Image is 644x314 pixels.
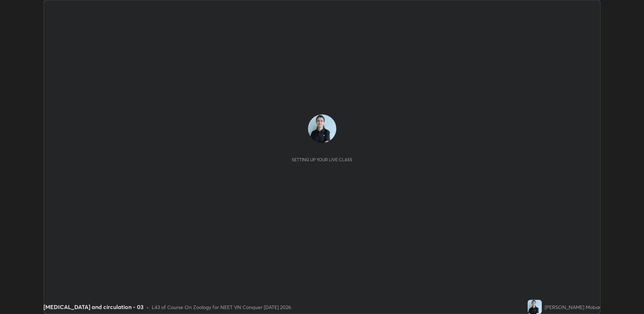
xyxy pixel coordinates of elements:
[308,114,336,143] img: f9e8998792e74df79d03c3560c669755.jpg
[152,303,291,311] div: L43 of Course On Zoology for NEET VN Conquer [DATE] 2026
[528,300,542,314] img: f9e8998792e74df79d03c3560c669755.jpg
[146,303,149,311] div: •
[43,303,144,311] div: [MEDICAL_DATA] and circulation - 03
[292,157,352,162] div: Setting up your live class
[545,303,601,311] div: [PERSON_NAME] Mobar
